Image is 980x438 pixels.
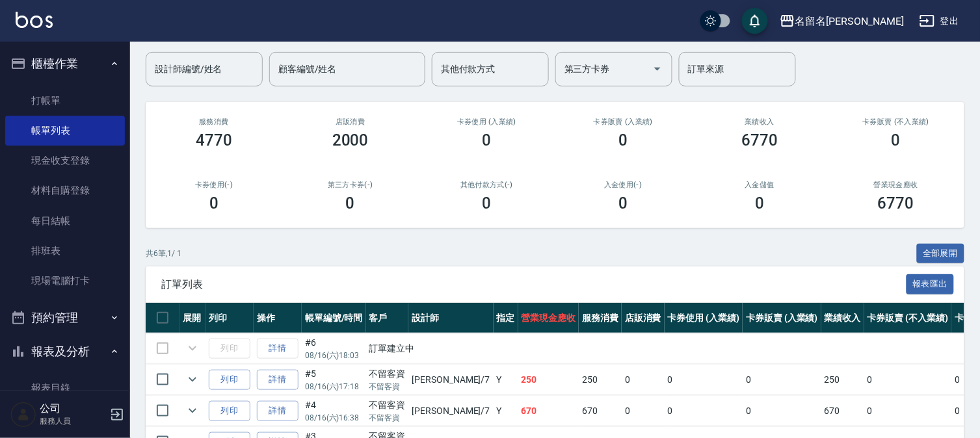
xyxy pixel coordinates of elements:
h3: 服務消費 [161,118,267,126]
td: #6 [302,333,366,364]
td: 0 [864,365,951,395]
p: 共 6 筆, 1 / 1 [146,248,181,259]
td: 0 [665,365,743,395]
h3: 6770 [741,131,778,149]
h3: 0 [346,194,355,213]
th: 卡券販賣 (不入業績) [864,303,951,333]
h3: 2000 [332,131,369,149]
td: Y [494,396,518,426]
td: 670 [821,396,864,426]
img: Person [10,402,36,428]
p: 不留客資 [369,412,406,424]
h2: 業績收入 [707,118,812,126]
button: 報表匯出 [907,274,955,294]
th: 店販消費 [622,303,665,333]
td: [PERSON_NAME] /7 [408,396,493,426]
th: 卡券使用 (入業績) [665,303,743,333]
button: 列印 [209,401,250,421]
h2: 卡券使用 (入業績) [434,118,540,126]
button: 櫃檯作業 [5,47,125,81]
th: 營業現金應收 [518,303,579,333]
td: 670 [579,396,622,426]
th: 客戶 [366,303,409,333]
td: 670 [518,396,579,426]
h3: 0 [755,194,764,213]
td: 0 [743,396,821,426]
a: 詳情 [257,370,298,390]
h3: 6770 [878,194,914,213]
button: 預約管理 [5,301,125,335]
button: 列印 [209,370,250,390]
h3: 0 [483,194,492,213]
td: [PERSON_NAME] /7 [408,365,493,395]
th: 設計師 [408,303,493,333]
p: 08/16 (六) 16:38 [305,412,363,424]
td: 0 [665,396,743,426]
div: 不留客資 [369,398,406,412]
h3: 0 [483,131,492,149]
th: 卡券販賣 (入業績) [743,303,821,333]
button: save [742,8,768,34]
td: #5 [302,365,366,395]
a: 現場電腦打卡 [5,266,125,296]
p: 服務人員 [40,415,106,427]
button: 名留名[PERSON_NAME] [775,8,909,34]
a: 排班表 [5,236,125,266]
th: 服務消費 [579,303,622,333]
th: 展開 [179,303,205,333]
th: 操作 [254,303,302,333]
div: 名留名[PERSON_NAME] [795,13,904,29]
h2: 其他付款方式(-) [434,181,540,189]
h2: 卡券販賣 (入業績) [570,118,676,126]
th: 指定 [494,303,518,333]
td: 0 [864,396,951,426]
td: 250 [579,365,622,395]
h3: 4770 [196,131,232,149]
a: 帳單列表 [5,116,125,146]
h3: 0 [892,131,901,149]
p: 08/16 (六) 18:03 [305,350,363,361]
button: expand row [183,370,202,389]
button: 全部展開 [917,244,965,264]
h2: 營業現金應收 [843,181,949,189]
h3: 0 [618,194,628,213]
td: 0 [622,396,665,426]
h3: 0 [618,131,628,149]
a: 每日結帳 [5,206,125,236]
button: Open [647,58,668,79]
button: expand row [183,401,202,420]
th: 列印 [205,303,254,333]
a: 報表目錄 [5,373,125,403]
td: 0 [743,365,821,395]
th: 帳單編號/時間 [302,303,366,333]
h2: 卡券販賣 (不入業績) [843,118,949,126]
td: 0 [622,365,665,395]
a: 報表匯出 [907,277,955,290]
a: 材料自購登錄 [5,175,125,205]
td: #4 [302,396,366,426]
span: 訂單列表 [161,278,907,291]
a: 詳情 [257,401,298,421]
td: 250 [821,365,864,395]
h5: 公司 [40,402,106,415]
th: 業績收入 [821,303,864,333]
a: 現金收支登錄 [5,146,125,175]
h2: 入金使用(-) [570,181,676,189]
button: 報表及分析 [5,335,125,368]
div: 不留客資 [369,367,406,381]
a: 打帳單 [5,86,125,116]
td: Y [494,365,518,395]
img: Logo [16,12,53,28]
button: 登出 [914,9,964,33]
td: 250 [518,365,579,395]
p: 不留客資 [369,381,406,393]
h2: 第三方卡券(-) [298,181,403,189]
h3: 0 [209,194,219,213]
h2: 入金儲值 [707,181,812,189]
p: 08/16 (六) 17:18 [305,381,363,393]
h2: 卡券使用(-) [161,181,267,189]
h2: 店販消費 [298,118,403,126]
